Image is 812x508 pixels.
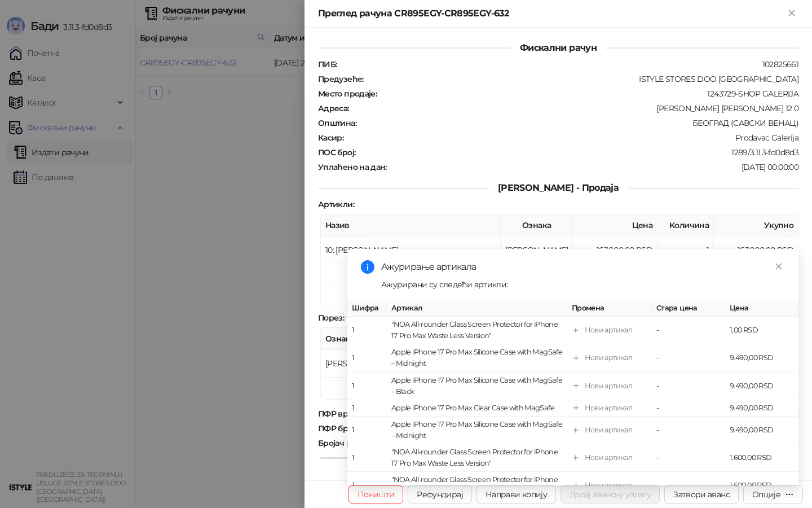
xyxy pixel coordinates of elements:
th: Цена [573,214,657,237]
strong: ПФР време : [318,409,365,419]
strong: ПИБ : [318,59,337,69]
strong: Место продаје : [318,89,377,99]
th: Шифра [347,300,387,317]
td: 1 [347,417,387,444]
td: - [652,417,725,444]
td: 1.600,00 RSD [725,472,798,500]
div: Нови артикал [585,352,632,364]
td: [PERSON_NAME] [501,237,573,264]
td: 1 [347,317,387,344]
td: 10: [PERSON_NAME] [321,237,501,264]
td: - [652,344,725,372]
td: 1.600,00 RSD [725,444,798,472]
div: 1243729-SHOP GALERIJA [378,89,800,99]
div: 1289/3.11.3-fd0d8d3 [356,147,800,157]
strong: Општина : [318,118,356,128]
th: Укупно [714,214,798,237]
strong: Уплаћено на дан : [318,162,387,172]
th: Промена [567,300,652,317]
strong: Адреса : [318,103,349,113]
td: - [652,400,725,417]
th: Ознака [501,214,573,237]
td: 9.490,00 RSD [725,417,798,444]
th: Назив [321,214,501,237]
td: Apple iPhone 17 Pro Max Silicone Case with MagSafe – Midnight [387,344,567,372]
span: info-circle [361,260,374,274]
div: Преглед рачуна CR895EGY-CR895EGY-632 [318,7,785,20]
td: - [652,472,725,500]
td: 1 [347,472,387,500]
a: Close [773,260,785,273]
td: 1 [347,372,387,400]
div: Нови артикал [585,380,632,391]
th: Количина [657,214,714,237]
div: Нови артикал [585,452,632,463]
div: БЕОГРАД (САВСКИ ВЕНАЦ) [358,118,800,128]
div: Prodavac Galerija [345,133,800,143]
span: Фискални рачун [511,42,606,53]
strong: Артикли : [318,199,354,209]
strong: ПФР број рачуна : [318,423,386,433]
td: Apple iPhone 17 Pro Max Clear Case with MagSafe [387,400,567,417]
strong: Порез : [318,313,344,323]
th: Артикал [387,300,567,317]
span: [PERSON_NAME] - Продаја [489,182,628,193]
td: - [652,444,725,472]
div: Нови артикал [585,480,632,491]
span: close [775,262,783,270]
div: Нови артикал [585,325,632,336]
strong: ПОС број : [318,147,355,157]
td: 163.990,00 RSD [714,237,798,264]
th: Ознака [321,328,393,350]
div: [PERSON_NAME] [PERSON_NAME] 12 0 [350,103,800,113]
td: 9.490,00 RSD [725,344,798,372]
td: 163.990,00 RSD [573,237,657,264]
th: Цена [725,300,798,317]
td: 9.490,00 RSD [725,372,798,400]
td: 9.490,00 RSD [725,400,798,417]
strong: Бројач рачуна : [318,438,375,448]
div: Ажурирани су следећи артикли: [381,278,785,291]
div: ISTYLE STORES DOO [GEOGRAPHIC_DATA] [365,74,800,84]
td: - [652,372,725,400]
td: "NOA All-rounder Glass Screen Protector for iPhone 17 Pro Max Waste Less Version" [387,317,567,344]
td: 1 [657,237,714,264]
td: Apple iPhone 17 Pro Max Silicone Case with MagSafe – Black [387,372,567,400]
th: Стара цена [652,300,725,317]
strong: Предузеће : [318,74,364,84]
div: Ажурирање артикала [381,260,785,274]
td: "NOA All-rounder Glass Screen Protector for iPhone 17 Pro Waste Less Version" [387,472,567,500]
td: Apple iPhone 17 Pro Max Silicone Case with MagSafe – Midnight [387,417,567,444]
td: [PERSON_NAME] [321,350,393,378]
td: "NOA All-rounder Glass Screen Protector for iPhone 17 Pro Max Waste Less Version" [387,444,567,472]
div: Нови артикал [585,424,632,436]
td: 1 [347,400,387,417]
td: - [652,317,725,344]
div: Нови артикал [585,402,632,414]
td: 1,00 RSD [725,317,798,344]
button: Close [785,7,798,20]
div: [DATE] 00:00:00 [388,162,800,172]
strong: Касир : [318,133,343,143]
td: 1 [347,444,387,472]
td: 1 [347,344,387,372]
div: 102825661 [338,59,800,69]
